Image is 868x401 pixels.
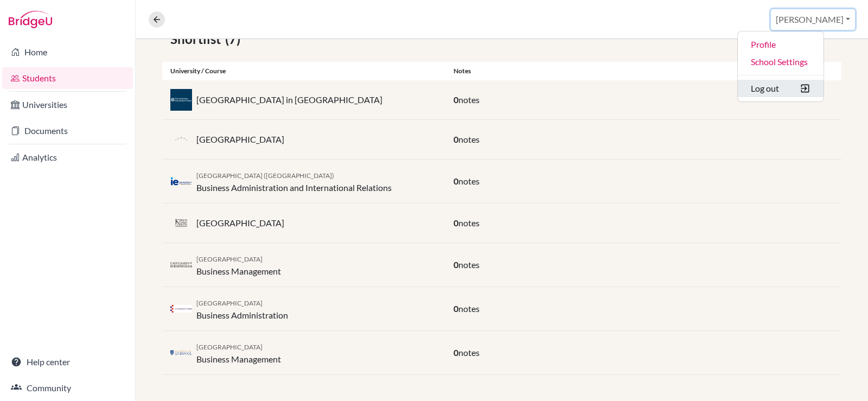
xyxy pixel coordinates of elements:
[196,93,382,106] p: [GEOGRAPHIC_DATA] in [GEOGRAPHIC_DATA]
[2,67,133,89] a: Students
[196,217,284,230] p: [GEOGRAPHIC_DATA]
[454,303,458,314] span: 0
[458,347,480,358] span: notes
[2,377,133,399] a: Community
[225,29,245,49] span: (7)
[2,147,133,168] a: Analytics
[738,36,824,53] a: Profile
[170,349,192,357] img: gb_l41_b6tyhtf7.png
[454,134,458,144] span: 0
[196,171,334,180] span: [GEOGRAPHIC_DATA] ([GEOGRAPHIC_DATA])
[170,219,192,227] img: gb_k60_fwondp49.png
[771,9,855,30] button: [PERSON_NAME]
[454,94,458,105] span: 0
[196,252,281,278] div: Business Management
[445,66,841,76] div: Notes
[458,303,480,314] span: notes
[9,11,52,28] img: Bridge-U
[196,255,263,263] span: [GEOGRAPHIC_DATA]
[196,343,263,351] span: [GEOGRAPHIC_DATA]
[196,168,392,194] div: Business Administration and International Relations
[458,134,480,144] span: notes
[170,129,192,150] img: default-university-logo-42dd438d0b49c2174d4c41c49dcd67eec2da6d16b3a2f6d5de70cc347232e317.png
[196,296,288,322] div: Business Administration
[454,218,458,228] span: 0
[458,176,480,186] span: notes
[162,66,445,76] div: University / Course
[196,299,263,307] span: [GEOGRAPHIC_DATA]
[738,53,824,71] a: School Settings
[458,94,480,105] span: notes
[170,177,192,186] img: es_ie_ppg3uco7.png
[2,120,133,142] a: Documents
[2,94,133,116] a: Universities
[170,89,192,111] img: eg_ame_8v453z1j.jpeg
[458,259,480,270] span: notes
[454,176,458,186] span: 0
[454,259,458,270] span: 0
[170,305,192,313] img: gb_e70_dlrl0xoo.png
[2,351,133,373] a: Help center
[196,133,284,146] p: [GEOGRAPHIC_DATA]
[738,80,824,97] button: Log out
[170,261,192,269] img: gb_b32_52ae9dfh.png
[2,41,133,63] a: Home
[170,29,225,49] span: Shortlist
[737,31,824,102] ul: [PERSON_NAME]
[458,218,480,228] span: notes
[196,340,281,366] div: Business Management
[454,347,458,358] span: 0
